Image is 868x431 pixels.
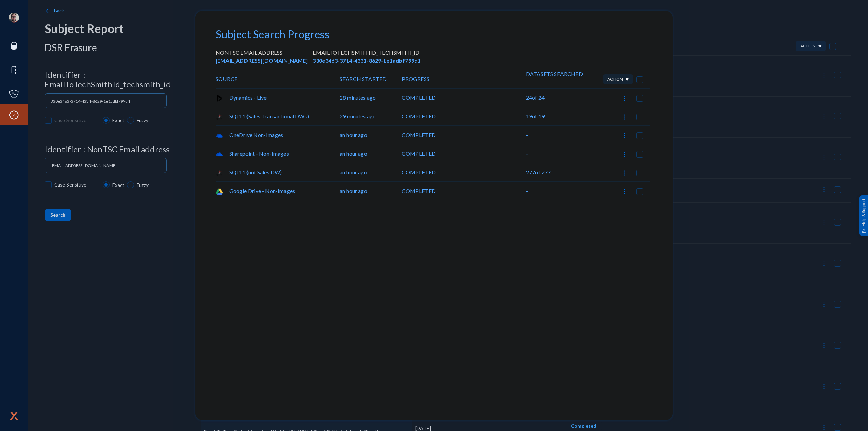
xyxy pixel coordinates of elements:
[216,151,223,158] img: onedrive.png
[340,131,367,139] span: an hour ago
[621,132,628,139] img: icon-more.svg
[216,144,340,163] div: Sharepoint - Non-Images
[535,169,551,175] span: of 277
[216,182,340,200] div: Google Drive - Non-Images
[526,131,528,139] span: -
[621,95,628,102] img: icon-more.svg
[216,132,223,139] img: onedrive.png
[526,70,588,88] div: DATASETS SEARCHED
[340,168,367,176] span: an hour ago
[402,107,526,125] div: COMPLETED
[216,107,340,125] div: SQL11 (Sales Transactional DWs)
[621,170,628,176] img: icon-more.svg
[313,57,421,65] div: 330e3463-3714-4331-8629-1e1adbf799d1
[216,57,308,65] div: [EMAIL_ADDRESS][DOMAIN_NAME]
[526,113,545,119] span: 19
[526,169,551,175] span: 277
[216,70,340,88] div: SOURCE
[216,188,223,195] img: gdrive.png
[532,94,545,101] span: of 24
[402,144,526,163] div: COMPLETED
[216,113,223,121] img: sqlserver.png
[526,187,528,195] span: -
[340,70,402,88] div: SEARCH STARTED
[340,187,367,195] span: an hour ago
[216,48,308,57] div: NonTSC Email address
[340,150,367,158] span: an hour ago
[402,89,526,107] div: COMPLETED
[340,112,376,120] span: 29 minutes ago
[526,94,545,101] span: 24
[216,95,223,102] img: microsoftdynamics365.svg
[216,169,223,177] img: sqlserver.png
[621,188,628,195] img: icon-more.svg
[216,163,340,181] div: SQL11 (not Sales DW)
[340,94,376,102] span: 28 minutes ago
[621,151,628,158] img: icon-more.svg
[402,70,526,88] div: PROGRESS
[402,182,526,200] div: COMPLETED
[526,150,528,158] span: -
[402,126,526,144] div: COMPLETED
[216,126,340,144] div: OneDrive Non-Images
[532,113,545,119] span: of 19
[216,28,652,41] h2: Subject Search Progress
[216,89,340,107] div: Dynamics - Live
[621,114,628,120] img: icon-more.svg
[402,163,526,181] div: COMPLETED
[313,48,421,57] div: EmailToTechSmithId_techsmith_id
